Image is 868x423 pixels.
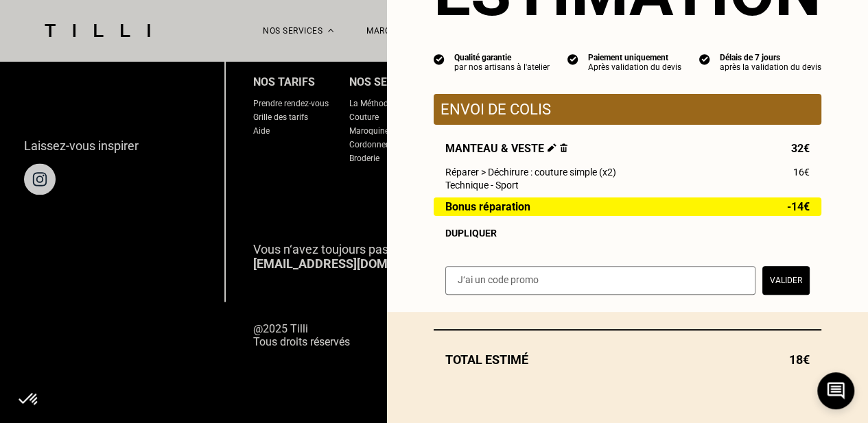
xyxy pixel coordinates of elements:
[445,201,530,213] span: Bonus réparation
[567,53,578,65] img: icon list info
[588,53,681,62] div: Paiement uniquement
[762,266,810,295] button: Valider
[434,352,821,367] div: Total estimé
[434,53,445,65] img: icon list info
[445,167,616,178] span: Réparer > Déchirure : couture simple (x2)
[441,101,814,118] p: Envoi de colis
[699,53,710,65] img: icon list info
[720,62,821,72] div: après la validation du devis
[720,53,821,62] div: Délais de 7 jours
[445,180,519,191] span: Technique - Sport
[454,62,550,72] div: par nos artisans à l'atelier
[454,53,550,62] div: Qualité garantie
[787,201,810,213] span: -14€
[560,143,567,152] img: Supprimer
[445,228,810,239] div: Dupliquer
[445,142,567,155] span: Manteau & veste
[445,266,755,295] input: J‘ai un code promo
[791,142,810,155] span: 32€
[789,352,810,367] span: 18€
[548,143,556,152] img: Éditer
[588,62,681,72] div: Après validation du devis
[793,167,810,178] span: 16€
